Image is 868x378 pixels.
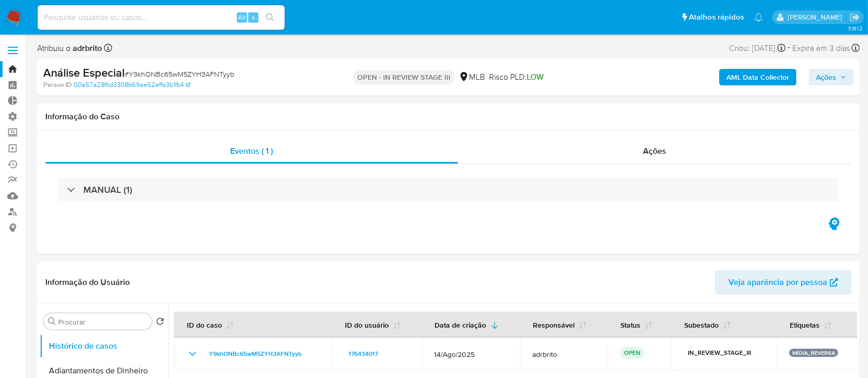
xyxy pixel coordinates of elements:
[788,41,790,55] span: -
[74,80,190,89] a: 00a57a28fbd3308b69ae52effa3b1fb4
[37,43,102,54] span: Atribuiu o
[726,69,789,85] b: AML Data Collector
[353,70,455,84] p: OPEN - IN REVIEW STAGE III
[719,69,796,85] button: AML Data Collector
[715,270,852,295] button: Veja aparência por pessoa
[43,64,125,81] b: Análise Especial
[238,12,246,22] span: Alt
[849,12,860,23] a: Sair
[58,178,839,202] div: MANUAL (1)
[38,11,285,24] input: Pesquise usuários ou casos...
[729,41,786,55] div: Criou: [DATE]
[43,80,72,89] b: Person ID
[45,277,130,287] h1: Informação do Usuário
[489,71,544,83] span: Risco PLD:
[527,71,544,83] span: LOW
[45,112,852,122] h1: Informação do Caso
[788,12,846,22] p: adriano.brito@mercadolivre.com
[231,145,273,157] span: Eventos ( 1 )
[816,69,836,85] span: Ações
[125,69,234,79] span: # Y9khONBc65wM5ZYH3AFNTyyb
[156,317,164,329] button: Retornar ao pedido padrão
[792,43,850,54] span: Expira em 3 dias
[40,334,168,358] button: Histórico de casos
[83,184,132,195] h3: MANUAL (1)
[689,12,744,23] span: Atalhos rápidos
[48,317,56,326] button: Procurar
[252,12,255,22] span: s
[259,10,281,25] button: search-icon
[644,145,667,157] span: Ações
[58,317,148,327] input: Procurar
[728,270,827,295] span: Veja aparência por pessoa
[71,42,102,54] b: adrbrito
[809,69,854,85] button: Ações
[459,71,485,83] div: MLB
[754,13,763,22] a: Notificações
